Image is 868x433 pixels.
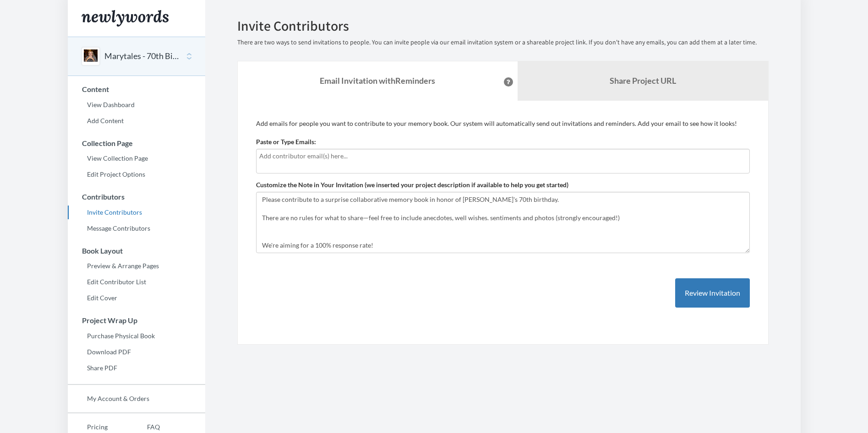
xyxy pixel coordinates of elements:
p: Add emails for people you want to contribute to your memory book. Our system will automatically s... [256,119,750,128]
h3: Collection Page [68,139,205,147]
h3: Book Layout [68,247,205,255]
input: Add contributor email(s) here... [259,151,747,161]
b: Share Project URL [610,76,676,86]
h3: Project Wrap Up [68,316,205,325]
a: View Collection Page [68,152,205,165]
a: View Dashboard [68,98,205,112]
strong: Email Invitation with Reminders [320,76,435,86]
a: Invite Contributors [68,206,205,219]
h3: Contributors [68,193,205,201]
label: Paste or Type Emails: [256,137,316,146]
a: Message Contributors [68,222,205,235]
textarea: Please contribute to a surprise collaborative memory book in honor of [PERSON_NAME]'s 70th birthd... [256,192,750,253]
a: Edit Project Options [68,168,205,181]
h3: Content [68,85,205,93]
a: Preview & Arrange Pages [68,259,205,273]
button: Review Invitation [675,278,750,308]
a: Purchase Physical Book [68,329,205,343]
img: Newlywords logo [82,10,169,27]
a: Add Content [68,114,205,128]
h2: Invite Contributors [237,18,769,33]
label: Customize the Note in Your Invitation (we inserted your project description if available to help ... [256,180,568,189]
a: Edit Contributor List [68,275,205,289]
a: Edit Cover [68,291,205,305]
a: Share PDF [68,361,205,375]
a: My Account & Orders [68,392,205,406]
a: Download PDF [68,345,205,359]
p: There are two ways to send invitations to people. You can invite people via our email invitation ... [237,38,769,47]
button: Marytales - 70th Birthday Wishes [104,50,179,62]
